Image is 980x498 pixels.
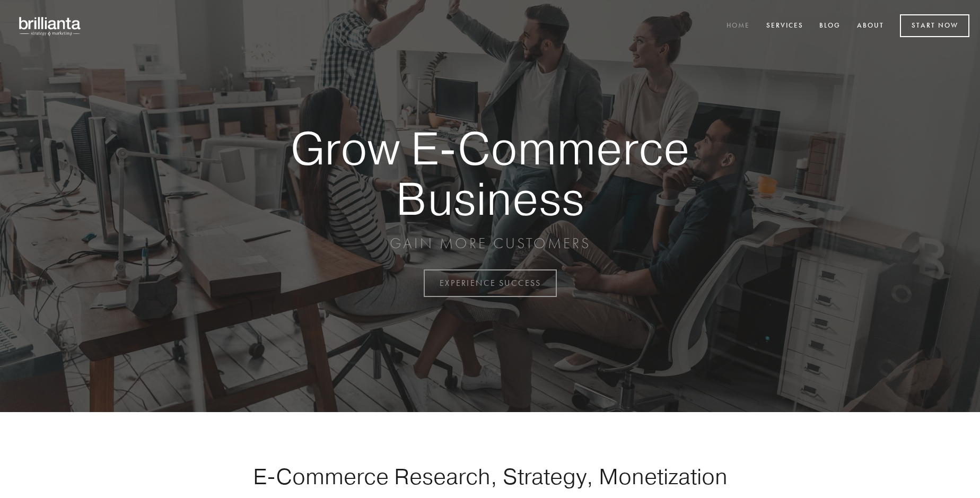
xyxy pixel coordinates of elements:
img: brillianta - research, strategy, marketing [11,11,90,41]
a: Blog [812,18,847,35]
a: About [850,18,891,35]
p: GAIN MORE CUSTOMERS [253,234,727,253]
a: Start Now [900,14,969,37]
a: Services [759,18,810,35]
h1: E-Commerce Research, Strategy, Monetization [220,463,760,490]
a: Home [720,18,757,35]
strong: Grow E-Commerce Business [253,123,727,223]
a: EXPERIENCE SUCCESS [424,269,557,297]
